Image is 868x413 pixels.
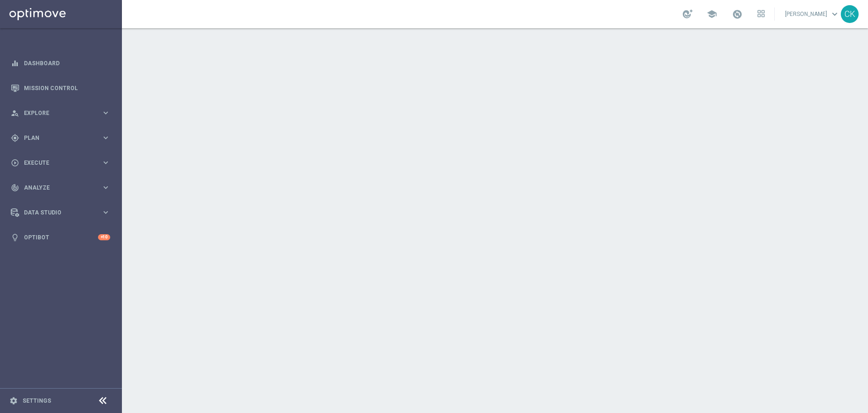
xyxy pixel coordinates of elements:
span: Plan [24,135,101,141]
a: Dashboard [24,51,110,76]
button: person_search Explore keyboard_arrow_right [10,109,111,117]
button: lightbulb Optibot +10 [10,234,111,241]
span: keyboard_arrow_down [830,9,840,19]
div: +10 [98,234,110,240]
div: Data Studio [11,208,101,217]
div: Plan [11,134,101,142]
a: Settings [23,398,51,404]
a: Optibot [24,225,98,250]
i: gps_fixed [11,134,19,142]
i: track_changes [11,184,19,192]
i: keyboard_arrow_right [101,133,110,142]
div: Analyze [11,184,101,192]
span: Execute [24,160,101,166]
div: Optibot [11,225,110,250]
button: track_changes Analyze keyboard_arrow_right [10,184,111,191]
div: Execute [11,159,101,167]
span: Explore [24,110,101,116]
a: Mission Control [24,76,110,100]
i: equalizer [11,59,19,68]
button: equalizer Dashboard [10,60,111,67]
a: [PERSON_NAME]keyboard_arrow_down [784,7,841,21]
i: keyboard_arrow_right [101,208,110,217]
span: Data Studio [24,210,101,215]
i: keyboard_arrow_right [101,183,110,192]
button: play_circle_outline Execute keyboard_arrow_right [10,159,111,167]
span: Analyze [24,185,101,191]
span: school [707,9,717,19]
div: CK [841,5,859,23]
button: Data Studio keyboard_arrow_right [10,209,111,216]
i: lightbulb [11,233,19,242]
button: gps_fixed Plan keyboard_arrow_right [10,134,111,142]
i: settings [9,397,18,405]
i: keyboard_arrow_right [101,108,110,117]
div: Mission Control [11,76,110,100]
i: person_search [11,109,19,117]
i: play_circle_outline [11,159,19,167]
div: Explore [11,109,101,117]
div: Dashboard [11,51,110,76]
button: Mission Control [10,84,111,92]
i: keyboard_arrow_right [101,158,110,167]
